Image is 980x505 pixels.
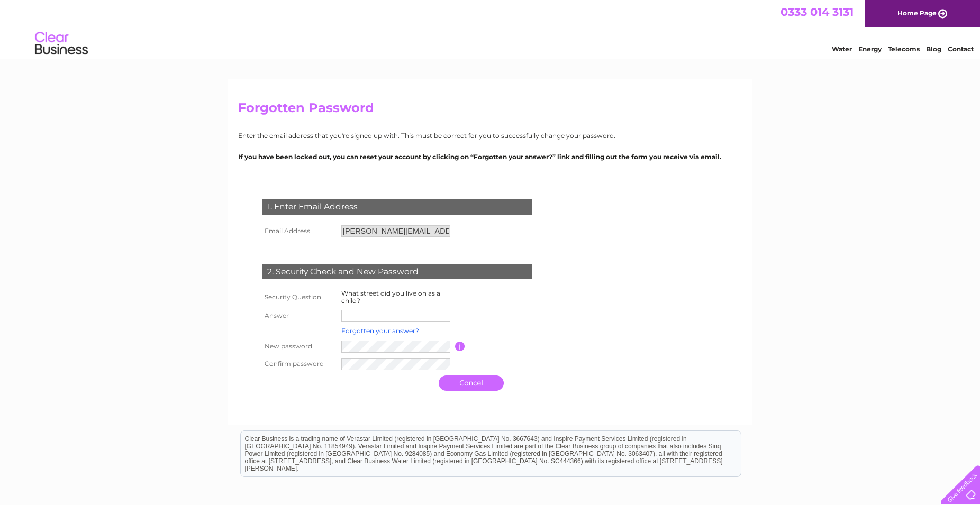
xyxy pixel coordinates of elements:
[439,375,504,391] a: Cancel
[341,375,433,391] input: Submit
[238,131,742,141] p: Enter the email address that you're signed up with. This must be correct for you to successfully ...
[781,5,854,19] a: 0333 014 3131
[259,307,339,324] th: Answer
[262,199,532,215] div: 1. Enter Email Address
[948,45,974,53] a: Contact
[926,45,941,53] a: Blog
[858,45,882,53] a: Energy
[262,264,532,280] div: 2. Security Check and New Password
[238,152,742,162] p: If you have been locked out, you can reset your account by clicking on “Forgotten your answer?” l...
[238,100,742,121] h2: Forgotten Password
[259,355,339,373] th: Confirm password
[455,342,465,351] input: Information
[241,6,741,51] div: Clear Business is a trading name of Verastar Limited (registered in [GEOGRAPHIC_DATA] No. 3667643...
[341,327,419,335] a: Forgotten your answer?
[34,27,88,60] img: logo.png
[832,45,852,53] a: Water
[259,338,339,355] th: New password
[259,223,339,240] th: Email Address
[341,289,440,305] label: What street did you live on as a child?
[259,287,339,307] th: Security Question
[888,45,920,53] a: Telecoms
